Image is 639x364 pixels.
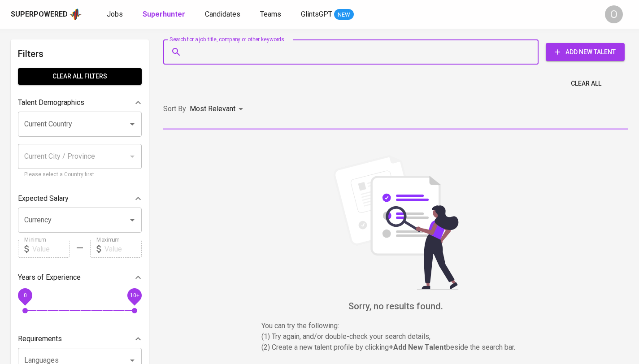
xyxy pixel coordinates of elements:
button: Open [126,118,139,130]
span: GlintsGPT [301,10,332,18]
div: Superpowered [11,9,68,20]
span: Clear All [571,78,601,89]
div: Years of Experience [18,269,142,286]
img: app logo [70,8,82,21]
a: Superpoweredapp logo [11,8,82,21]
p: Most Relevant [190,104,235,114]
p: Years of Experience [18,272,81,283]
p: Requirements [18,334,62,344]
span: 10+ [130,292,139,299]
button: Clear All [567,75,605,92]
h6: Sorry, no results found. [163,299,628,313]
input: Value [32,240,70,258]
span: Jobs [107,10,123,18]
a: Superhunter [143,9,187,20]
a: Candidates [205,9,242,20]
div: O [605,5,623,23]
h6: Filters [18,47,142,61]
span: Add New Talent [553,47,617,58]
p: (2) Create a new talent profile by clicking beside the search bar. [261,342,530,353]
span: Clear All filters [25,71,135,82]
button: Clear All filters [18,68,142,85]
div: Requirements [18,330,142,348]
p: Expected Salary [18,193,69,204]
a: GlintsGPT NEW [301,9,354,20]
span: Candidates [205,10,240,18]
p: Sort By [163,104,186,114]
img: file_searching.svg [329,155,463,290]
b: + Add New Talent [389,343,446,351]
p: You can try the following : [261,321,530,331]
b: Superhunter [143,10,185,18]
input: Value [104,240,142,258]
div: Talent Demographics [18,94,142,112]
span: NEW [334,10,354,19]
p: (1) Try again, and/or double-check your search details, [261,331,530,342]
a: Teams [260,9,283,20]
a: Jobs [107,9,125,20]
button: Add New Talent [546,43,625,61]
span: 0 [23,292,26,299]
p: Talent Demographics [18,97,84,108]
span: Teams [260,10,281,18]
div: Expected Salary [18,190,142,208]
p: Please select a Country first [24,170,135,179]
div: Most Relevant [190,101,246,117]
button: Open [126,214,139,226]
